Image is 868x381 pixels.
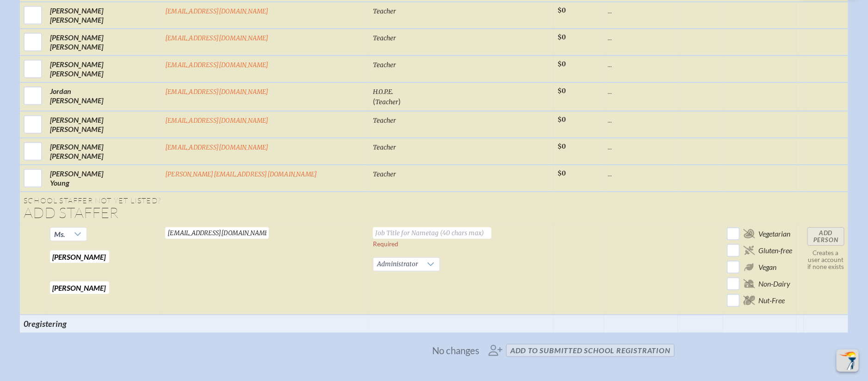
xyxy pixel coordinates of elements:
[165,34,269,42] a: [EMAIL_ADDRESS][DOMAIN_NAME]
[375,98,398,106] span: Teacher
[807,250,844,270] p: Creates a user account if none exists
[165,144,269,151] a: [EMAIL_ADDRESS][DOMAIN_NAME]
[20,315,161,332] th: 0
[608,33,674,42] p: ...
[398,97,401,106] span: )
[50,250,109,263] input: First Name
[165,61,269,69] a: [EMAIL_ADDRESS][DOMAIN_NAME]
[558,6,566,14] span: $0
[165,7,269,15] a: [EMAIL_ADDRESS][DOMAIN_NAME]
[608,60,674,69] p: ...
[373,258,422,271] span: Administrator
[46,165,161,192] td: [PERSON_NAME] Young
[373,117,396,125] span: Teacher
[608,6,674,15] p: ...
[373,88,393,96] span: H.O.P.E.
[50,228,69,241] span: Ms.
[759,229,791,238] span: Vegetarian
[50,281,109,294] input: Last Name
[165,117,269,125] a: [EMAIL_ADDRESS][DOMAIN_NAME]
[373,240,398,248] label: Required
[46,111,161,138] td: [PERSON_NAME] [PERSON_NAME]
[373,97,375,106] span: (
[373,7,396,15] span: Teacher
[558,169,566,177] span: $0
[46,138,161,165] td: [PERSON_NAME] [PERSON_NAME]
[46,29,161,56] td: [PERSON_NAME] [PERSON_NAME]
[838,351,857,370] img: To the top
[46,2,161,29] td: [PERSON_NAME] [PERSON_NAME]
[837,350,859,372] button: Scroll Top
[759,279,791,288] span: Non-Dairy
[373,170,396,178] span: Teacher
[46,56,161,82] td: [PERSON_NAME] [PERSON_NAME]
[558,33,566,41] span: $0
[165,227,269,239] input: Email
[373,34,396,42] span: Teacher
[558,116,566,124] span: $0
[608,115,674,125] p: ...
[759,262,777,272] span: Vegan
[558,143,566,150] span: $0
[558,87,566,95] span: $0
[373,227,491,239] input: Job Title for Nametag (40 chars max)
[165,88,269,96] a: [EMAIL_ADDRESS][DOMAIN_NAME]
[759,296,785,305] span: Nut-Free
[608,142,674,151] p: ...
[608,169,674,178] p: ...
[46,82,161,111] td: Jordan [PERSON_NAME]
[54,230,65,238] span: Ms.
[432,345,479,356] span: No changes
[165,170,317,178] a: [PERSON_NAME][EMAIL_ADDRESS][DOMAIN_NAME]
[608,87,674,96] p: ...
[759,246,793,255] span: Gluten-free
[28,319,67,329] span: registering
[373,61,396,69] span: Teacher
[373,144,396,151] span: Teacher
[558,60,566,68] span: $0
